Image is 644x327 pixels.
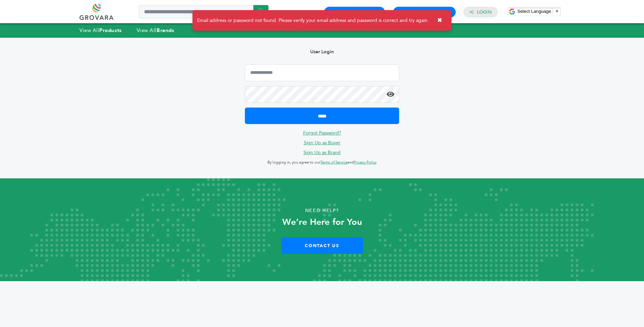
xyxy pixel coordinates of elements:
[245,86,399,103] input: Password
[245,64,399,81] input: Email Address
[32,206,612,216] p: Need Help?
[281,237,363,254] a: Contact Us
[304,140,341,146] a: Sign Up as Buyer
[320,160,347,165] a: Terms of Service
[245,158,399,167] p: By logging in, you agree to our and
[432,13,447,27] button: ✖
[477,9,492,15] a: Login
[517,9,559,14] a: Select Language​
[354,160,377,165] a: Privacy Policy
[517,9,551,14] span: Select Language
[157,27,174,34] strong: Brands
[139,5,268,19] input: Search a product or brand...
[303,149,341,156] a: Sign Up as Brand
[99,27,122,34] strong: Products
[282,216,362,228] strong: We’re Here for You
[303,130,341,136] a: Forgot Password?
[330,9,379,15] a: Buyer Registration
[399,9,450,15] a: Brand Registration
[310,49,334,55] b: User Login
[137,27,174,34] a: View AllBrands
[197,17,429,24] span: Email address or password not found. Please verify your email address and password is correct and...
[555,9,559,14] span: ▼
[79,27,122,34] a: View AllProducts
